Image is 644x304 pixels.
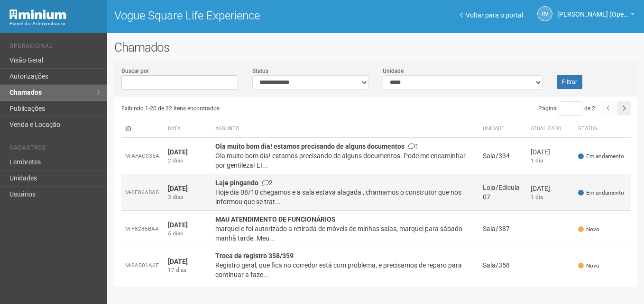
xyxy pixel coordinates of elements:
th: Assunto [212,120,479,138]
span: 1 dia [531,194,543,200]
div: marquei e foi autorizado a retirada de móveis de minhas salas, marquei para sábado manhã tarde. M... [215,224,475,243]
div: Painel do Administrador [9,19,100,28]
li: Cadastros [9,144,100,154]
td: Sala/387 [479,211,527,247]
span: Em andamento [578,152,624,161]
img: Minium [9,9,66,19]
div: [DATE] [531,184,570,193]
td: Loja/Edícula 07 [479,174,527,211]
strong: Troca de registro 358/359 [215,252,294,259]
span: Novo [578,225,599,233]
strong: [DATE] [168,185,188,192]
div: 2 dias [168,157,208,165]
a: RV [537,6,552,21]
div: [DATE] [531,147,570,157]
span: Novo [578,262,599,270]
div: 3 dias [168,193,208,201]
div: 5 dias [168,230,208,238]
strong: [DATE] [168,221,188,229]
strong: Laje pingando [215,179,258,187]
strong: [DATE] [168,258,188,265]
div: Ola muito bom dia! estamos precisando de alguns documentos. Pode me encaminhar por gentileza! LI... [215,151,475,170]
div: Hoje dia 08/10 chegamos e a sala estava alagada , chamamos o construtor que nos informou que se t... [215,188,475,206]
span: Página de 2 [538,105,595,112]
li: Operacional [9,43,100,53]
th: Unidade [479,120,527,138]
div: Registro geral, que fica no corredor está com problema, e precisamos de reparo para continuar a f... [215,260,475,279]
div: Exibindo 1-20 de 22 itens encontrados [121,101,377,116]
strong: MAU ATENDIMENTO DE FUNCIONÁRIOS [215,215,336,223]
th: Data [164,120,212,138]
div: 17 dias [168,266,208,274]
h1: Vogue Square Life Experience [114,9,368,22]
td: Sala/334 [479,138,527,174]
strong: [DATE] [168,148,188,156]
label: Unidade [383,67,404,75]
td: M-2A501A6E [121,247,164,284]
td: M-F8286BA4 [121,211,164,247]
span: Em andamento [578,189,624,197]
label: Status [252,67,268,75]
td: Sala/358 [479,247,527,284]
a: [PERSON_NAME] (Operações) [557,12,635,19]
span: Robson Vilela (Operações) [557,1,628,18]
td: M-0E86ABA5 [121,174,164,211]
button: Filtrar [557,75,582,89]
h2: Chamados [114,40,637,54]
span: 1 [408,143,419,150]
td: M-AFAC035A [121,138,164,174]
label: Buscar por [121,67,149,75]
td: ID [121,120,164,138]
th: Status [574,120,631,138]
a: Voltar para o portal [460,11,523,19]
span: 2 [262,179,273,187]
span: 1 dia [531,157,543,164]
strong: Ola muito bom dia! estamos precisando de alguns documentos [215,143,405,150]
th: Atualizado [527,120,574,138]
